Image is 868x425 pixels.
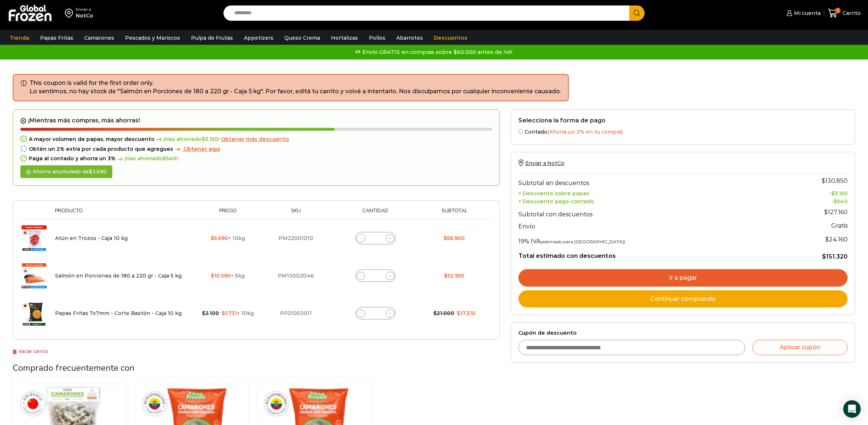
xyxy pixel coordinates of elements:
span: $ [834,198,837,205]
bdi: 540 [834,198,848,205]
li: This coupon is valid for the first order only. [30,79,561,87]
button: Aplicar cupón [752,340,848,355]
td: - [776,188,848,197]
span: $ [824,209,828,216]
th: Sku [261,208,330,219]
button: Search button [629,5,645,21]
a: Pollos [365,31,389,45]
a: Obtener aqui [173,146,220,152]
a: Camarones [81,31,118,45]
a: Obtener más descuento [221,136,289,142]
div: A mayor volumen de papas, mayor descuento [20,136,492,142]
bdi: 540 [163,155,176,162]
h2: Selecciona la forma de pago [518,117,848,124]
a: Appetizers [240,31,277,45]
span: Comprado frecuentemente con [13,362,135,374]
bdi: 5.690 [211,235,228,241]
div: Enviar a [76,7,93,12]
a: Abarrotes [393,31,427,45]
input: Product quantity [370,233,381,243]
span: $ [202,310,205,316]
span: $ [444,272,447,279]
bdi: 10.590 [211,272,231,279]
input: Product quantity [370,308,381,318]
a: 3 Carrito [828,5,861,22]
th: Envío [518,220,776,232]
a: Atún en Trozos - Caja 10 kg [55,235,128,241]
span: $ [831,190,834,197]
bdi: 151.320 [822,253,848,260]
div: Ahorro acumulado de [20,165,112,178]
bdi: 2.100 [202,310,219,316]
span: $ [89,168,92,175]
span: $ [211,272,214,279]
th: Total estimado con descuentos [518,247,776,260]
strong: Gratis [831,222,848,229]
span: $ [163,155,166,162]
td: - [776,197,848,205]
bdi: 3.690 [89,168,107,175]
bdi: 3.150 [831,190,848,197]
small: (estimado para [GEOGRAPHIC_DATA]) [540,239,625,244]
span: $ [457,310,460,316]
span: ¡Has ahorrado ! [155,136,219,142]
td: PM13002046 [261,257,330,295]
bdi: 1.731 [222,310,237,316]
li: Lo sentimos, no hay stock de "Salmón en Porciones de 180 a 220 gr - Caja 5 kg". Por favor, editá ... [30,87,561,96]
span: (Ahorra un 3% en tu compra) [547,129,623,135]
span: Obtener aqui [183,146,220,152]
div: Obtén un 2% extra por cada producto que agregues [20,146,492,152]
bdi: 3.150 [202,136,218,142]
label: Cupón de descuento [518,330,848,336]
a: Pulpa de Frutas [187,31,237,45]
input: Product quantity [370,271,381,281]
a: Ir a pagar [518,269,848,287]
th: 19% IVA [518,232,776,247]
a: Mi cuenta [785,6,820,20]
img: address-field-icon.svg [65,7,76,19]
span: Carrito [841,9,861,17]
a: Vaciar carrito [13,349,48,354]
input: Contado(Ahorra un 3% en tu compra) [518,129,523,134]
th: + Descuento pago contado [518,197,776,205]
a: Tienda [6,31,33,45]
span: $ [822,253,826,260]
bdi: 21.000 [433,310,454,316]
h2: ¡Mientras más compras, más ahorras! [20,117,492,124]
td: × 10kg [194,219,262,257]
th: Subtotal sin descuentos [518,174,776,188]
th: Producto [51,208,194,219]
a: Papas Fritas [36,31,77,45]
bdi: 127.160 [824,209,848,216]
span: Obtener más descuento [221,136,289,142]
span: $ [211,235,214,241]
a: Hortalizas [327,31,362,45]
td: PM22001010 [261,219,330,257]
th: Precio [194,208,262,219]
a: Papas Fritas 7x7mm - Corte Bastón - Caja 10 kg [55,310,182,316]
span: $ [202,136,205,142]
span: Mi cuenta [792,9,821,17]
span: $ [433,310,437,316]
div: NotCo [76,12,93,19]
bdi: 130.850 [822,177,848,184]
th: Cantidad [330,208,420,219]
bdi: 17.310 [457,310,475,316]
a: Descuentos [430,31,471,45]
span: ¡Has ahorrado ! [116,156,178,162]
span: $ [822,177,825,184]
a: Continuar comprando [518,290,848,308]
div: Paga al contado y ahorra un 3% [20,156,492,162]
a: Queso Crema [281,31,324,45]
a: Salmón en Porciones de 180 a 220 gr - Caja 5 kg [55,272,182,279]
label: Contado [518,127,848,135]
span: 3 [835,8,841,13]
a: Pescados y Mariscos [121,31,184,45]
bdi: 56.900 [444,235,465,241]
span: 24.160 [825,236,848,243]
span: $ [444,235,447,241]
td: × 10kg [194,295,262,332]
th: Subtotal con descuentos [518,205,776,220]
span: $ [825,236,829,243]
a: Enviar a NotCo [518,160,564,166]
